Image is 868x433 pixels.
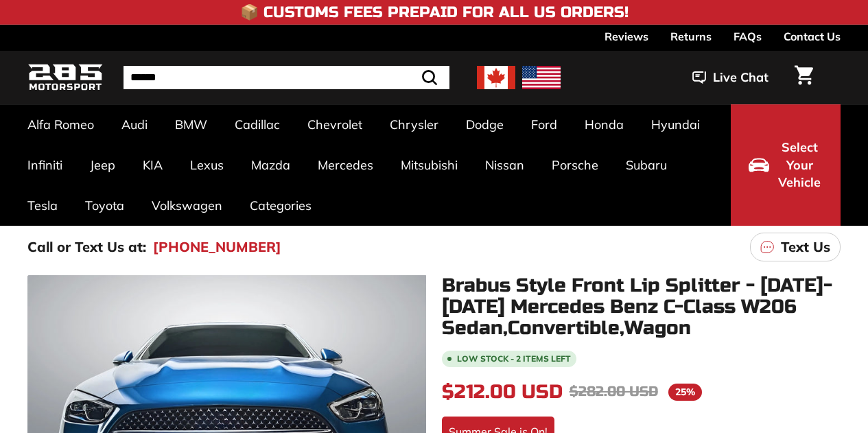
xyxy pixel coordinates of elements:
button: Select Your Vehicle [731,104,841,226]
a: Jeep [76,145,129,185]
a: Tesla [14,185,71,226]
a: KIA [129,145,176,185]
span: Select Your Vehicle [776,139,823,191]
a: Lexus [176,145,237,185]
button: Live Chat [675,60,786,95]
a: Nissan [471,145,538,185]
a: Reviews [605,25,648,48]
a: Subaru [612,145,681,185]
a: Toyota [71,185,138,226]
a: Categories [236,185,325,226]
input: Search [124,66,449,89]
a: Mercedes [304,145,387,185]
a: Porsche [538,145,612,185]
span: 25% [668,384,702,401]
a: [PHONE_NUMBER] [153,237,281,257]
a: Chrysler [376,104,452,145]
p: Call or Text Us at: [27,237,146,257]
a: Dodge [452,104,517,145]
img: Logo_285_Motorsport_areodynamics_components [27,62,103,94]
a: BMW [161,104,221,145]
span: $282.00 USD [570,383,658,400]
a: Volkswagen [138,185,236,226]
a: Text Us [750,233,841,261]
p: Text Us [781,237,830,257]
a: Ford [517,104,571,145]
a: Cadillac [221,104,294,145]
a: Chevrolet [294,104,376,145]
a: FAQs [734,25,762,48]
a: Mazda [237,145,304,185]
a: Contact Us [784,25,841,48]
a: Infiniti [14,145,76,185]
span: Low stock - 2 items left [457,355,571,363]
h1: Brabus Style Front Lip Splitter - [DATE]-[DATE] Mercedes Benz C-Class W206 Sedan,Convertible,Wagon [442,275,841,338]
a: Mitsubishi [387,145,471,185]
a: Returns [670,25,712,48]
span: $212.00 USD [442,380,563,403]
a: Honda [571,104,637,145]
a: Audi [108,104,161,145]
h4: 📦 Customs Fees Prepaid for All US Orders! [240,4,629,21]
span: Live Chat [713,69,769,86]
a: Cart [786,54,821,101]
a: Alfa Romeo [14,104,108,145]
a: Hyundai [637,104,714,145]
